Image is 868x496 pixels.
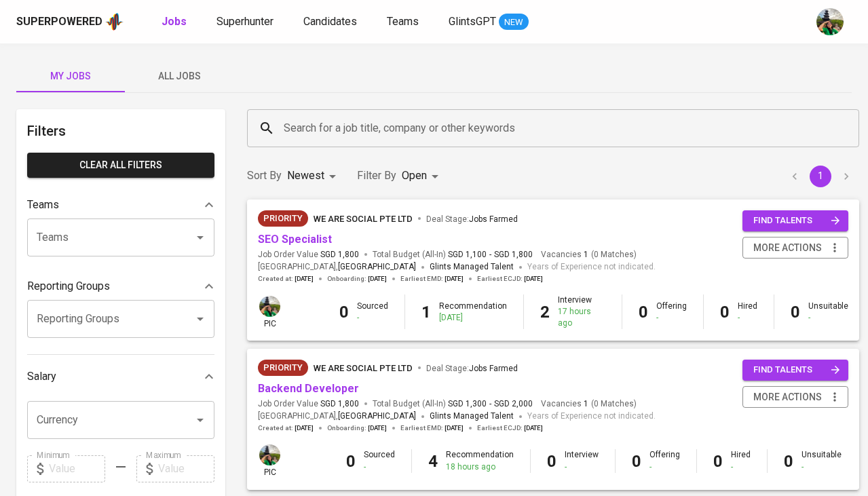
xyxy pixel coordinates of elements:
span: Total Budget (All-In) [373,398,533,410]
span: more actions [753,240,822,256]
b: 2 [540,303,550,322]
button: Open [191,228,210,247]
span: find talents [753,213,840,229]
div: [DATE] [439,312,507,324]
span: Jobs Farmed [469,214,518,224]
span: Glints Managed Talent [430,411,514,421]
span: more actions [753,389,822,406]
b: Jobs [162,15,187,28]
div: - [565,461,599,473]
div: - [738,312,757,324]
div: Interview [565,449,599,472]
span: [GEOGRAPHIC_DATA] , [258,261,416,274]
input: Value [49,455,105,482]
p: Filter By [357,168,396,184]
b: 0 [784,452,793,471]
span: Deal Stage : [426,364,518,373]
div: - [364,461,395,473]
span: Vacancies ( 0 Matches ) [541,398,637,410]
img: eva@glints.com [816,8,844,35]
span: Earliest ECJD : [477,423,543,433]
span: Created at : [258,274,314,284]
div: Superpowered [16,14,102,30]
span: Onboarding : [327,423,387,433]
div: Salary [27,363,214,390]
a: SEO Specialist [258,233,332,246]
b: 0 [720,303,730,322]
span: Created at : [258,423,314,433]
div: Open [402,164,443,189]
div: New Job received from Demand Team [258,360,308,376]
p: Salary [27,368,56,385]
div: Sourced [364,449,395,472]
div: - [649,461,680,473]
div: 17 hours ago [558,306,605,329]
span: [DATE] [524,274,543,284]
div: - [656,312,687,324]
div: Sourced [357,301,388,324]
div: Recommendation [446,449,514,472]
span: find talents [753,362,840,378]
div: Hired [731,449,751,472]
a: Candidates [303,14,360,31]
span: Priority [258,212,308,225]
button: Clear All filters [27,153,214,178]
span: Job Order Value [258,398,359,410]
b: 4 [428,452,438,471]
p: Reporting Groups [27,278,110,294]
div: - [357,312,388,324]
span: [GEOGRAPHIC_DATA] [338,261,416,274]
span: Superhunter [216,15,273,28]
span: Teams [387,15,419,28]
span: Vacancies ( 0 Matches ) [541,249,637,261]
span: GlintsGPT [449,15,496,28]
span: Job Order Value [258,249,359,261]
p: Teams [27,197,59,213]
div: - [731,461,751,473]
button: more actions [742,237,848,259]
button: find talents [742,210,848,231]
span: Onboarding : [327,274,387,284]
b: 0 [547,452,556,471]
div: pic [258,294,282,330]
div: Unsuitable [808,301,848,324]
p: Sort By [247,168,282,184]
b: 0 [346,452,356,471]
div: Unsuitable [801,449,842,472]
span: SGD 2,000 [494,398,533,410]
img: eva@glints.com [259,444,280,465]
img: app logo [105,12,124,32]
span: Priority [258,361,308,375]
span: 1 [582,249,588,261]
button: Open [191,309,210,328]
a: Superpoweredapp logo [16,12,124,32]
span: [DATE] [295,423,314,433]
span: [GEOGRAPHIC_DATA] , [258,410,416,423]
span: Earliest EMD : [400,423,464,433]
span: - [489,398,491,410]
b: 0 [713,452,723,471]
span: All Jobs [133,68,225,85]
span: SGD 1,800 [320,249,359,261]
div: Offering [656,301,687,324]
span: [DATE] [445,274,464,284]
span: [DATE] [295,274,314,284]
span: Earliest EMD : [400,274,464,284]
div: Newest [287,164,341,189]
a: Jobs [162,14,189,31]
button: find talents [742,360,848,381]
div: New Job received from Demand Team [258,210,308,227]
a: Backend Developer [258,382,359,395]
span: Open [402,169,427,182]
span: Years of Experience not indicated. [527,261,656,274]
div: Offering [649,449,680,472]
div: Interview [558,294,605,329]
span: SGD 1,800 [494,249,533,261]
div: Teams [27,191,214,218]
span: Jobs Farmed [469,364,518,373]
span: Candidates [303,15,357,28]
span: Years of Experience not indicated. [527,410,656,423]
button: Open [191,411,210,430]
b: 0 [339,303,349,322]
span: [DATE] [445,423,464,433]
